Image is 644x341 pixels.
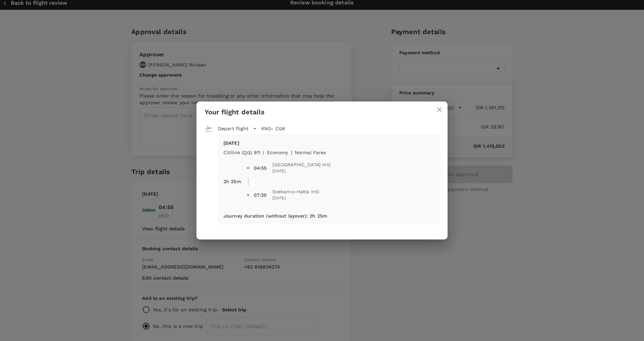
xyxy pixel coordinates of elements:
[223,140,434,146] p: [DATE]
[218,125,248,132] p: Depart flight
[272,188,319,195] span: Soekarno-Hatta Intl
[267,149,288,156] p: economy
[254,192,267,198] div: 07:20
[254,165,267,171] div: 04:55
[223,149,261,156] p: Citilink (QG) 911
[223,178,241,185] p: 2h 25m
[431,102,448,118] button: close
[291,150,292,155] span: |
[272,168,330,175] span: [DATE]
[263,150,264,155] span: |
[223,212,327,219] p: Journey duration (without layover) : 2h 25m
[205,107,439,117] p: Your flight details
[295,149,326,156] p: Normal Fares
[261,125,285,132] p: KNO - CGK
[272,195,319,202] span: [DATE]
[272,161,330,168] span: [GEOGRAPHIC_DATA] Intl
